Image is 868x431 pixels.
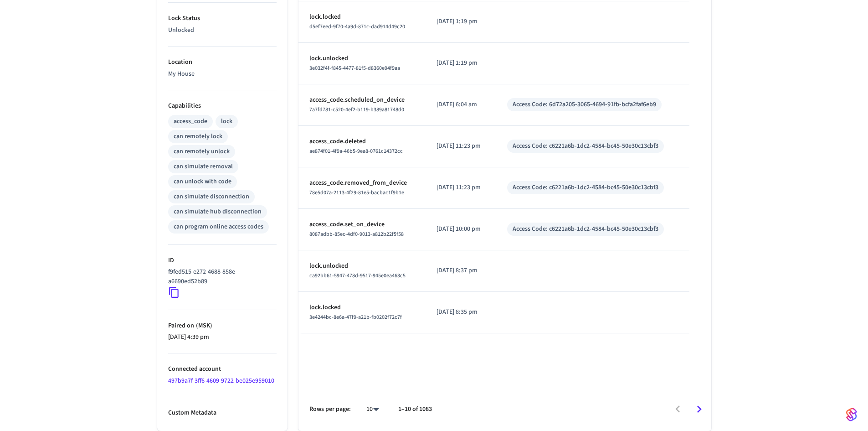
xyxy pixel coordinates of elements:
[174,117,207,126] div: access_code
[513,183,658,192] div: Access Code: c6221a6b-1dc2-4584-bc45-50e30c13cbf3
[437,17,485,26] p: [DATE] 1:19 pm
[168,267,273,286] p: f9fed515-e272-4688-858e-a6690ed52b89
[309,12,415,22] p: lock.locked
[309,137,415,146] p: access_code.deleted
[846,407,857,422] img: SeamLogoGradient.69752ec5.svg
[513,224,658,234] div: Access Code: c6221a6b-1dc2-4584-bc45-50e30c13cbf3
[309,272,406,280] span: ca92bb61-5947-478d-9517-945e0ea463c5
[437,224,485,234] p: [DATE] 10:00 pm
[174,207,262,217] div: can simulate hub disconnection
[168,57,277,67] p: Location
[168,26,277,35] p: Unlocked
[174,222,263,232] div: can program online access codes
[174,162,233,171] div: can simulate removal
[309,106,404,114] span: 7a7fd781-c520-4ef2-b119-b389a81748d0
[513,100,656,109] div: Access Code: 6d72a205-3065-4694-91fb-bcfa2faf6eb9
[168,364,277,374] p: Connected account
[168,408,277,418] p: Custom Metadata
[437,266,485,275] p: [DATE] 8:37 pm
[362,403,384,416] div: 10
[309,64,400,72] span: 3e032f4f-f845-4477-81f5-d8360e94f9aa
[437,307,485,317] p: [DATE] 8:35 pm
[309,220,415,229] p: access_code.set_on_device
[309,23,405,31] span: d5ef7eed-9f70-4a9d-871c-dad914d49c20
[309,147,403,155] span: ae874f01-4f9a-46b5-9ea8-0761c14372cc
[168,101,277,111] p: Capabilities
[437,183,485,192] p: [DATE] 11:23 pm
[174,192,249,202] div: can simulate disconnection
[513,141,658,151] div: Access Code: c6221a6b-1dc2-4584-bc45-50e30c13cbf3
[437,100,485,109] p: [DATE] 6:04 am
[221,117,232,126] div: lock
[309,405,351,414] p: Rows per page:
[309,178,415,188] p: access_code.removed_from_device
[174,132,222,141] div: can remotely lock
[168,256,277,265] p: ID
[309,261,415,271] p: lock.unlocked
[174,147,230,156] div: can remotely unlock
[309,54,415,63] p: lock.unlocked
[194,321,212,330] span: ( MSK )
[168,321,277,331] p: Paired on
[309,189,404,197] span: 78e5d07a-2113-4f29-81e5-bacbac1f9b1e
[168,376,274,385] a: 497b9a7f-3ff6-4609-9722-be025e959010
[437,141,485,151] p: [DATE] 11:23 pm
[309,313,402,321] span: 3e4244bc-8e6a-47f9-a21b-fb0202f72c7f
[398,405,432,414] p: 1–10 of 1083
[688,399,710,420] button: Go to next page
[309,303,415,312] p: lock.locked
[437,58,485,68] p: [DATE] 1:19 pm
[174,177,231,187] div: can unlock with code
[309,95,415,105] p: access_code.scheduled_on_device
[309,230,404,238] span: 8087adbb-85ec-4df0-9013-a812b22f5f58
[168,14,277,23] p: Lock Status
[168,69,277,79] p: My House
[168,332,277,342] p: [DATE] 4:39 pm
